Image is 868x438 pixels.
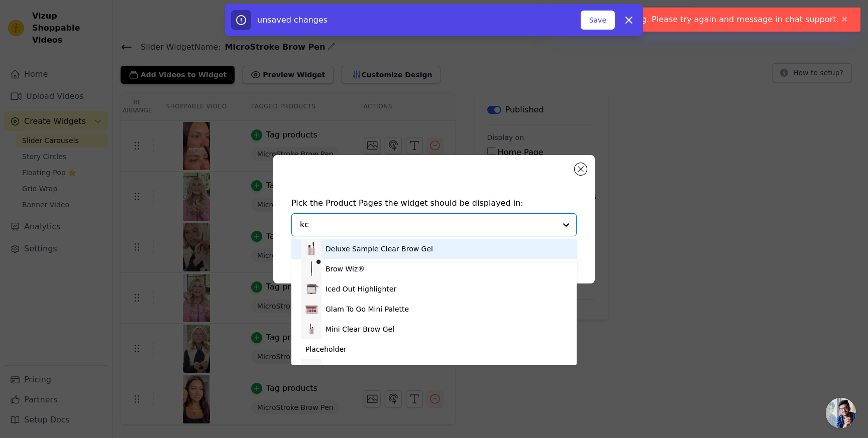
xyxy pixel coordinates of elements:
input: Search by product title or paste product URL [300,219,556,231]
div: Brow Wiz® [325,264,365,274]
div: Glam To Go Mini Palette [325,304,409,314]
button: Save [581,11,615,30]
img: product thumbnail [301,359,321,379]
img: product thumbnail [301,319,321,339]
div: Deluxe Sample Clear Brow Gel [325,244,433,254]
img: product thumbnail [301,259,321,279]
img: product thumbnail [301,299,321,319]
button: Close modal [575,163,587,175]
img: product thumbnail [301,279,321,299]
div: Iced Out Highlighter [325,284,396,294]
div: Primrose Palette [325,364,383,374]
img: product thumbnail [301,239,321,259]
h4: Pick the Product Pages the widget should be displayed in: [291,197,577,209]
span: unsaved changes [257,15,328,25]
a: Open chat [826,398,856,428]
div: Mini Clear Brow Gel [325,324,394,334]
div: Placeholder [305,344,347,354]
